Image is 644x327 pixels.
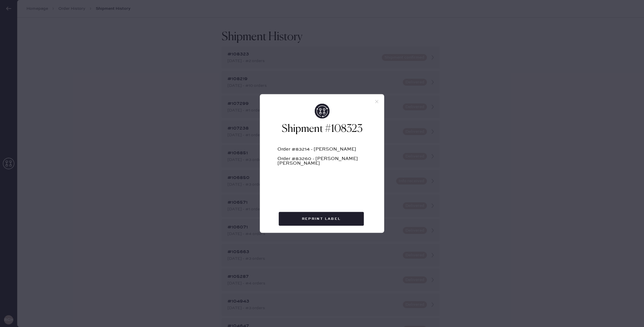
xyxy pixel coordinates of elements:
[617,301,641,326] iframe: Front Chat
[277,157,367,171] div: Order #83260 - [PERSON_NAME] [PERSON_NAME]
[277,147,367,157] div: Order #83214 - [PERSON_NAME]
[279,212,365,226] a: Reprint Label
[277,122,367,136] h2: Shipment #108323
[279,212,364,226] button: Reprint Label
